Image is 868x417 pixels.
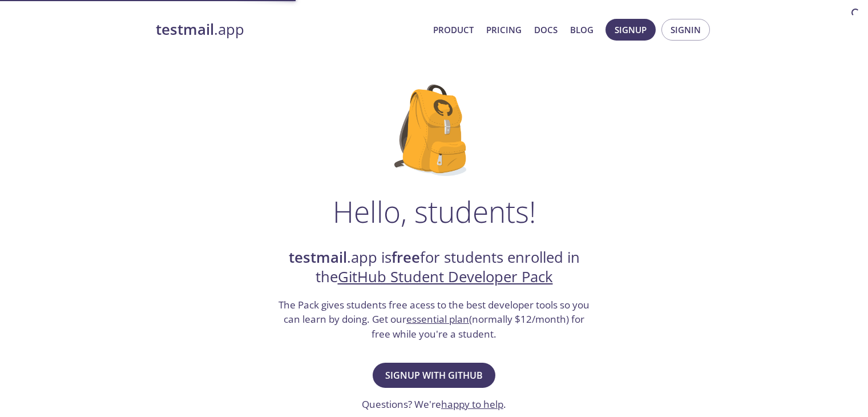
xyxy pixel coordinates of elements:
[605,19,656,41] button: Signup
[362,397,506,412] h3: Questions? We're .
[277,248,591,287] h2: .app is for students enrolled in the
[156,19,214,39] strong: testmail
[385,367,483,383] span: Signup with GitHub
[433,22,474,37] a: Product
[373,363,495,388] button: Signup with GitHub
[534,22,558,37] a: Docs
[661,19,710,41] button: Signin
[394,85,474,176] img: github-student-backpack.png
[486,22,522,37] a: Pricing
[570,22,594,37] a: Blog
[156,20,424,39] a: testmail.app
[671,22,701,37] span: Signin
[615,22,647,37] span: Signup
[289,247,347,267] strong: testmail
[406,312,469,326] a: essential plan
[277,298,591,342] h3: The Pack gives students free acess to the best developer tools so you can learn by doing. Get our...
[333,194,536,228] h1: Hello, students!
[338,267,553,287] a: GitHub Student Developer Pack
[391,247,420,267] strong: free
[441,398,503,411] a: happy to help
